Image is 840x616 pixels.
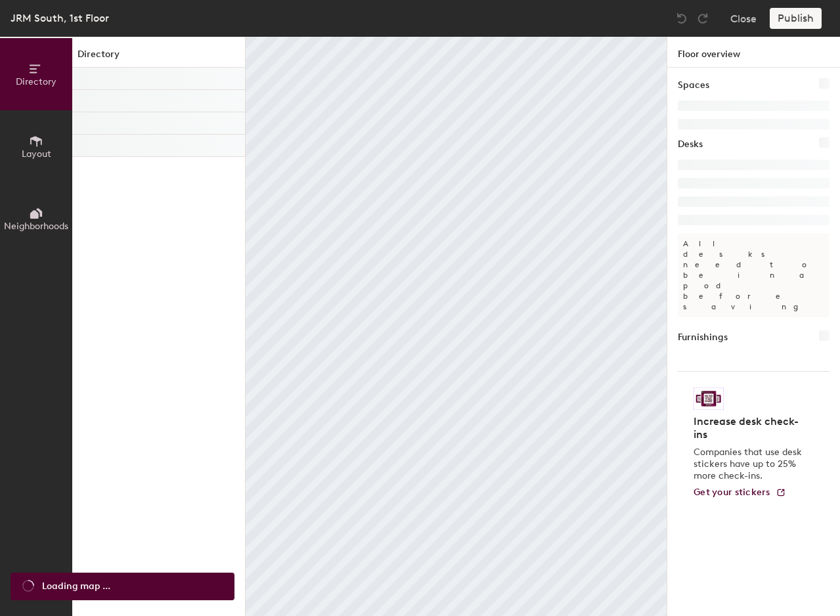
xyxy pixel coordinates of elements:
h1: Furnishings [678,330,728,345]
span: Neighborhoods [4,221,68,232]
h1: Directory [72,47,245,68]
img: Sticker logo [694,387,724,410]
h1: Floor overview [667,37,840,68]
canvas: Map [246,37,667,616]
p: Companies that use desk stickers have up to 25% more check-ins. [694,447,806,482]
h4: Increase desk check-ins [694,415,806,441]
span: Directory [16,76,56,87]
span: Get your stickers [694,487,770,498]
img: Undo [675,12,688,25]
img: Redo [696,12,709,25]
button: Close [730,8,757,29]
h1: Spaces [678,78,709,93]
a: Get your stickers [694,487,786,498]
span: Layout [22,148,51,160]
p: All desks need to be in a pod before saving [678,233,829,317]
div: JRM South, 1st Floor [11,10,109,26]
span: Loading map ... [42,579,110,594]
h1: Desks [678,137,703,152]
